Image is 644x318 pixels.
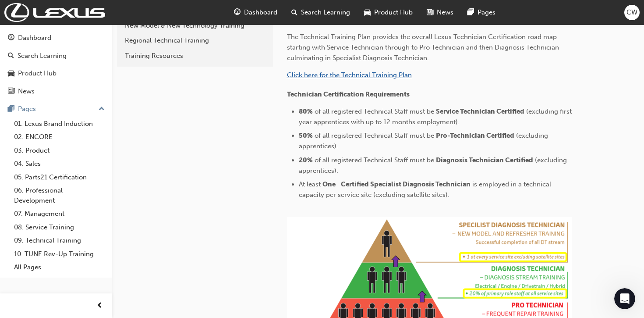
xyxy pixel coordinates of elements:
p: Hi [PERSON_NAME] [18,62,158,77]
a: 10. TUNE Rev-Up Training [11,247,108,261]
span: (excluding first year apprentices with up to 12 months employment). [299,107,573,126]
a: 05. Parts21 Certification [11,171,108,184]
a: 06. Professional Development [11,184,108,207]
span: car-icon [8,70,14,78]
div: New Model & New Technology Training [125,21,265,31]
span: Diagnosis Technician Certified [436,156,533,164]
span: prev-icon [96,300,103,311]
a: 07. Management [11,207,108,221]
div: Pages [18,104,36,114]
a: search-iconSearch Learning [284,4,357,21]
a: 03. Product [11,144,108,157]
a: News [4,83,108,100]
span: Search Learning [301,7,350,18]
div: Send us a messageWe'll be back online [DATE] [9,103,166,136]
span: Messages [117,259,147,265]
span: (excluding apprentices). [299,156,569,175]
div: Search Learning [18,51,67,61]
a: Product Hub [4,65,108,82]
button: Pages [4,101,108,117]
span: guage-icon [234,7,241,18]
a: All Pages [11,261,108,274]
span: 20% [299,156,313,164]
span: guage-icon [8,34,14,42]
span: pages-icon [8,105,14,113]
a: Training Resources [120,48,269,64]
span: Pages [478,7,495,18]
a: 08. Service Training [11,221,108,234]
span: up-icon [99,104,105,115]
div: Training Resources [125,51,265,61]
span: Pro-Technician Certified [436,132,514,139]
span: of all registered Technical Staff must be [315,107,434,115]
a: news-iconNews [420,4,460,21]
span: pages-icon [467,7,474,18]
a: Click here for the Technical Training Plan [287,71,412,79]
div: Regional Technical Training [125,36,265,46]
button: CW [624,5,640,20]
span: 50% [299,132,313,139]
span: Certified Specialist Diagnosis Technician [341,180,471,188]
a: Dashboard [4,30,108,46]
span: The Technical Training Plan provides the overall Lexus Technician Certification road map starting... [287,33,561,62]
span: of all registered Technical Staff must be [315,132,434,139]
a: 04. Sales [11,157,108,171]
a: 09. Technical Training [11,234,108,247]
span: Home [34,259,53,265]
span: One [322,180,336,188]
div: Product Hub [18,68,57,79]
a: 01. Lexus Brand Induction [11,117,108,131]
a: guage-iconDashboard [227,4,284,21]
a: New Model & New Technology Training [120,18,269,33]
iframe: Intercom live chat [614,288,635,309]
div: Profile image for Trak [119,14,137,32]
div: We'll be back online [DATE] [18,120,146,129]
a: 02. ENCORE [11,130,108,144]
div: Close [151,14,166,30]
button: Messages [88,237,175,272]
a: car-iconProduct Hub [357,4,420,21]
span: news-icon [8,88,14,96]
a: Search Learning [4,48,108,64]
span: News [437,7,453,18]
div: News [18,86,35,96]
button: DashboardSearch LearningProduct HubNews [4,28,108,101]
a: Regional Technical Training [120,33,269,48]
a: pages-iconPages [460,4,502,21]
img: Trak [4,3,105,22]
div: Dashboard [18,33,51,43]
span: 80% [299,107,313,115]
span: CW [626,7,637,18]
span: news-icon [427,7,433,18]
span: Technician Certification Requirements [287,90,410,98]
span: search-icon [291,7,297,18]
span: Product Hub [374,7,413,18]
span: car-icon [364,7,371,18]
span: Dashboard [244,7,277,18]
span: of all registered Technical Staff must be [315,156,434,164]
span: At least [299,180,321,188]
img: logo [18,17,93,31]
div: Send us a message [18,111,146,120]
span: search-icon [8,52,14,60]
p: How can we help? [18,77,158,92]
span: Service Technician Certified [436,107,524,115]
